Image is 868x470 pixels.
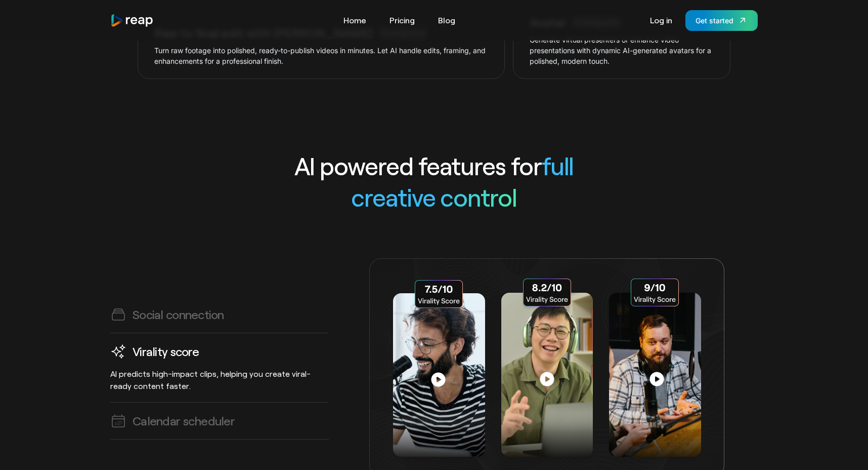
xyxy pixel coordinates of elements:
[133,343,199,359] h3: Virality score
[133,306,224,322] h3: Social connection
[530,34,714,66] p: Generate virtual presenters or enhance video presentations with dynamic AI-generated avatars for ...
[433,12,460,28] a: Blog
[110,14,154,27] a: home
[685,10,758,31] a: Get started
[133,413,235,428] h3: Calendar scheduler
[110,368,329,392] p: AI predicts high-impact clips, helping you create viral-ready content faster.
[293,150,575,213] h2: AI powered features for
[696,15,733,26] div: Get started
[154,45,488,66] p: Turn raw footage into polished, ready-to-publish videos in minutes. Let AI handle edits, framing,...
[384,12,420,28] a: Pricing
[645,12,677,28] a: Log in
[338,12,371,28] a: Home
